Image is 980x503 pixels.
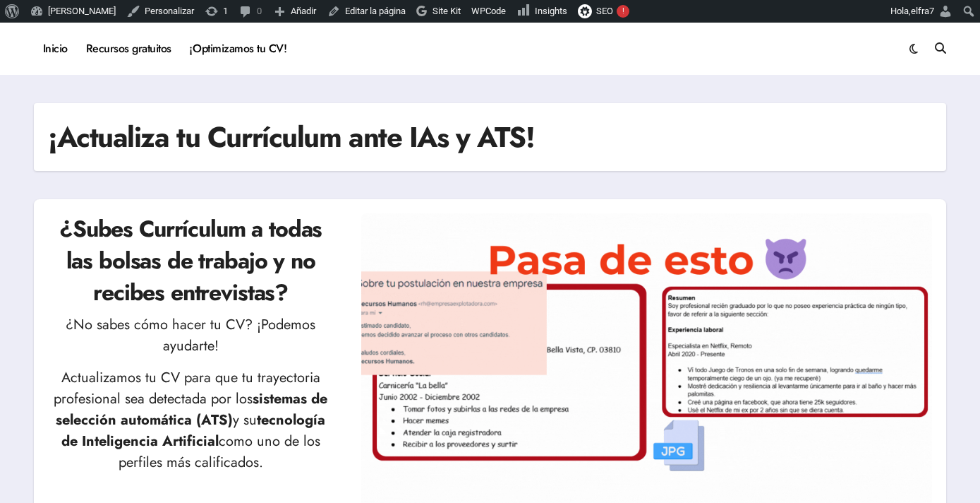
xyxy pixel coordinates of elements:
a: Inicio [34,30,77,68]
h1: ¡Actualiza tu Currículum ante IAs y ATS! [48,117,534,157]
p: Actualizamos tu CV para que tu trayectoria profesional sea detectada por los y su como uno de los... [48,367,333,473]
a: Recursos gratuitos [77,30,181,68]
p: ¿No sabes cómo hacer tu CV? ¡Podemos ayudarte! [48,314,333,357]
span: elfra7 [911,6,934,16]
h2: ¿Subes Currículum a todas las bolsas de trabajo y no recibes entrevistas? [48,213,333,308]
span: Site Kit [432,6,461,16]
span: SEO [596,6,613,16]
a: ¡Optimizamos tu CV! [181,30,296,68]
strong: sistemas de selección automática (ATS) [56,389,327,430]
div: ! [617,5,629,18]
strong: tecnología de Inteligencia Artificial [61,410,326,451]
